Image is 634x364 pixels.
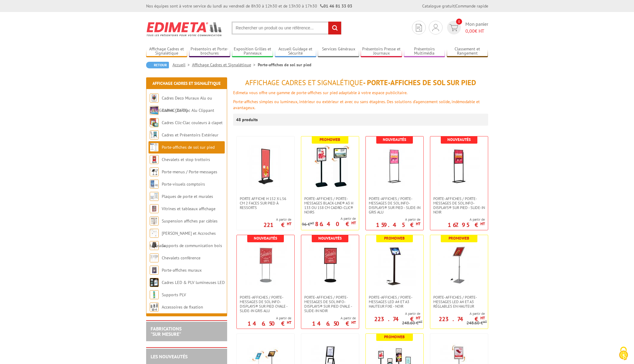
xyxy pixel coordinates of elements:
[150,167,159,176] img: Porte-menus / Porte-messages
[150,94,159,103] img: Cadres Deco Muraux Alu ou Bois
[150,204,159,213] img: Vitrines et tableaux affichage
[439,317,485,321] p: 223.74 €
[438,244,480,286] img: Porte-affiches / Porte-messages LED A4 et A3 réglables en hauteur
[416,315,420,321] sup: HT
[162,292,186,297] a: Supports PLV
[263,223,291,227] p: 221 €
[361,46,402,56] a: Présentoirs Presse et Journaux
[192,62,258,67] a: Affichage Cadres et Signalétique
[318,46,359,56] a: Services Généraux
[419,320,422,324] sup: HT
[233,99,480,110] font: Porte-affiches simples ou lumineux, intérieur ou extérieur et avec ou sans étagères. Des solution...
[384,236,405,241] b: Promoweb
[232,22,341,34] input: Rechercher un produit ou une référence...
[245,244,287,286] img: Porte-affiches / Porte-messages de sol Info-Displays® sur pied ovale - Slide-in Gris Alu
[162,120,223,125] a: Cadres Clic-Clac couleurs à clapet
[433,196,485,214] span: Porte-affiches / Porte-messages de sol Info-Displays® sur pied - Slide-in Noir
[422,3,455,9] a: Catalogue gratuit
[237,295,294,313] a: Porte-affiches / Porte-messages de sol Info-Displays® sur pied ovale - Slide-in Gris Alu
[150,231,216,248] a: [PERSON_NAME] et Accroches tableaux
[366,311,420,316] span: A partir de
[309,244,351,286] img: Porte-affiches / Porte-messages de sol Info-Displays® sur pied ovale - Slide-in Noir
[151,354,188,360] a: LES NOUVEAUTÉS
[366,196,423,214] a: Porte-affiches / Porte-messages de sol Info-Displays® sur pied - Slide-in Gris Alu
[416,24,422,31] img: devis rapide
[376,223,420,227] p: 159.45 €
[146,18,223,40] img: Edimeta
[189,46,230,56] a: Présentoirs et Porte-brochures
[152,81,221,86] a: Affichage Cadres et Signalétique
[146,3,352,9] div: Nos équipes sont à votre service du lundi au vendredi de 8h30 à 12h30 et de 13h30 à 17h30
[162,108,214,113] a: Cadres Clic-Clac Alu Clippant
[430,311,485,316] span: A partir de
[275,46,316,56] a: Accueil Guidage et Sécurité
[240,196,291,210] span: Porte Affiche H 152 x L 56 cm 2 faces sur pied à ressorts
[162,280,225,285] a: Cadres LED & PLV lumineuses LED
[374,317,420,321] p: 223.74 €
[150,290,159,299] img: Supports PLV
[236,114,259,126] p: 48 produits
[150,278,159,287] img: Cadres LED & PLV lumineuses LED
[248,322,291,325] p: 146.50 €
[150,192,159,201] img: Plaques de porte et murales
[309,145,351,187] img: Porte-affiches / Porte-messages Black-Line® A3 H 133 ou 158 cm Cadro-Clic® noirs
[263,217,291,222] span: A partir de
[374,145,416,187] img: Porte-affiches / Porte-messages de sol Info-Displays® sur pied - Slide-in Gris Alu
[150,130,159,139] img: Cadres et Présentoirs Extérieur
[432,24,439,31] img: devis rapide
[150,118,159,127] img: Cadres Clic-Clac couleurs à clapet
[162,267,202,273] a: Porte-affiches muraux
[173,62,192,67] a: Accueil
[151,326,182,337] a: FABRICATIONS"Sur Mesure"
[315,222,356,226] p: 86.40 €
[433,295,485,309] span: Porte-affiches / Porte-messages LED A4 et A3 réglables en hauteur
[150,229,159,238] img: Cimaises et Accroches tableaux
[302,216,356,221] span: A partir de
[162,255,200,261] a: Chevalets conférence
[310,221,314,225] sup: HT
[447,46,488,56] a: Classement et Rangement
[480,221,485,226] sup: HT
[150,216,159,225] img: Suspension affiches par câbles
[146,46,188,56] a: Affichage Cadres et Signalétique
[162,157,210,162] a: Chevalets et stop trottoirs
[301,196,359,214] a: Porte-affiches / Porte-messages Black-Line® A3 H 133 ou 158 cm Cadro-Clic® noirs
[162,145,215,150] a: Porte-affiches de sol sur pied
[301,295,359,313] a: Porte-affiches / Porte-messages de sol Info-Displays® sur pied ovale - Slide-in Noir
[448,223,485,227] p: 167.95 €
[162,132,218,138] a: Cadres et Présentoirs Extérieur
[150,155,159,164] img: Chevalets et stop trottoirs
[430,295,488,309] a: Porte-affiches / Porte-messages LED A4 et A3 réglables en hauteur
[245,78,363,87] span: Affichage Cadres et Signalétique
[162,194,213,199] a: Plaques de porte et murales
[465,28,475,34] span: 0,00
[150,180,159,189] img: Porte-visuels comptoirs
[416,221,420,226] sup: HT
[162,169,217,175] a: Porte-menus / Porte-messages
[369,295,420,309] span: Porte-affiches / Porte-messages LED A4 et A3 hauteur fixe - Noir
[233,90,407,95] font: Edimeta vous offre une gamme de porte-affiches sur pied adaptable à votre espace publicitaire.
[351,320,356,325] sup: HT
[448,217,485,222] span: A partir de
[312,316,356,321] span: A partir de
[287,221,291,226] sup: HT
[366,295,423,309] a: Porte-affiches / Porte-messages LED A4 et A3 hauteur fixe - Noir
[258,62,311,68] li: Porte-affiches de sol sur pied
[245,145,287,187] img: Porte Affiche H 152 x L 56 cm 2 faces sur pied à ressorts
[304,295,356,313] span: Porte-affiches / Porte-messages de sol Info-Displays® sur pied ovale - Slide-in Noir
[402,321,422,325] p: 248.60 €
[302,222,314,227] p: 96 €
[430,196,488,214] a: Porte-affiches / Porte-messages de sol Info-Displays® sur pied - Slide-in Noir
[318,236,342,241] b: Nouveautés
[240,295,291,313] span: Porte-affiches / Porte-messages de sol Info-Displays® sur pied ovale - Slide-in Gris Alu
[162,206,215,211] a: Vitrines et tableaux affichage
[384,334,405,339] b: Promoweb
[237,196,294,210] a: Porte Affiche H 152 x L 56 cm 2 faces sur pied à ressorts
[374,244,416,286] img: Porte-affiches / Porte-messages LED A4 et A3 hauteur fixe - Noir
[404,46,445,56] a: Présentoirs Multimédia
[369,196,420,214] span: Porte-affiches / Porte-messages de sol Info-Displays® sur pied - Slide-in Gris Alu
[287,320,291,325] sup: HT
[233,79,488,87] h1: - Porte-affiches de sol sur pied
[150,95,212,113] a: Cadres Deco Muraux Alu ou [GEOGRAPHIC_DATA]
[146,62,169,68] a: Retour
